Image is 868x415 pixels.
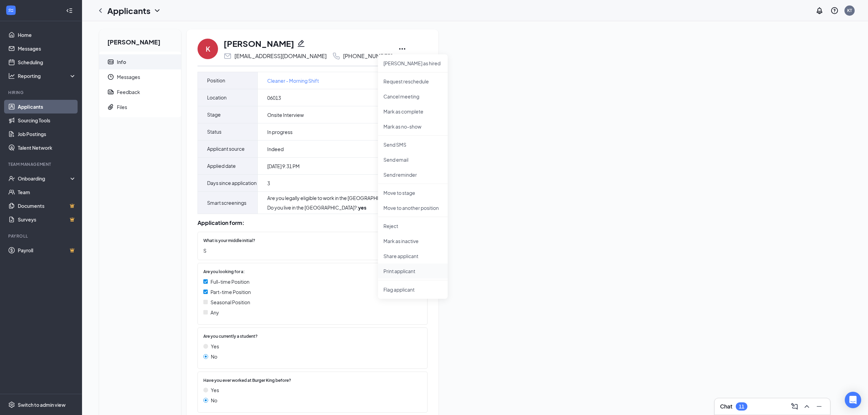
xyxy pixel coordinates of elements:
div: Do you live in the [GEOGRAPHIC_DATA]? : [267,204,409,211]
span: 3 [267,180,270,187]
span: Have you ever worked at Burger King before? [203,377,291,384]
svg: ChevronLeft [96,6,105,15]
svg: Notifications [815,6,824,15]
a: SurveysCrown [18,213,76,226]
span: Onsite Interview [267,111,304,118]
svg: ChevronUp [803,402,811,411]
span: Part-time Position [211,288,251,296]
span: Flag applicant [383,286,442,293]
svg: ChevronDown [153,6,161,15]
a: ContactCardInfo [99,54,181,69]
div: Application form: [198,219,428,226]
span: Are you looking for a: [203,269,245,275]
svg: Pencil [297,39,305,48]
div: [EMAIL_ADDRESS][DOMAIN_NAME] [234,53,327,59]
span: In progress [267,129,293,135]
div: Onboarding [18,175,70,182]
span: Yes [211,386,219,394]
svg: QuestionInfo [830,6,839,15]
p: Send SMS [383,141,442,148]
span: Location [207,89,227,106]
p: Move to another position [383,204,442,211]
svg: UserCheck [8,175,15,182]
a: Scheduling [18,55,76,69]
a: Applicants [18,100,76,113]
span: 06013 [267,94,281,101]
span: Days since application [207,175,257,191]
span: Full-time Position [211,278,249,285]
div: Info [117,58,126,65]
a: Talent Network [18,141,76,155]
svg: Minimize [815,402,823,411]
p: [PERSON_NAME] as hired [383,60,442,67]
div: Are you legally eligible to work in the [GEOGRAPHIC_DATA]? : [267,195,409,201]
div: Open Intercom Messenger [845,392,861,408]
p: Share applicant [383,253,442,259]
div: Files [117,104,127,110]
div: Team Management [8,161,75,167]
span: Status [207,123,221,140]
span: Any [211,309,219,316]
div: K [206,44,210,54]
a: PaperclipFiles [99,99,181,115]
svg: ContactCard [107,58,114,65]
p: Mark as inactive [383,238,442,244]
a: Job Postings [18,127,76,141]
div: Payroll [8,233,75,239]
a: Team [18,185,76,199]
a: DocumentsCrown [18,199,76,213]
svg: Report [107,89,114,95]
h2: [PERSON_NAME] [99,29,181,52]
svg: Email [223,52,232,60]
svg: Paperclip [107,104,114,110]
p: Mark as no-show [383,123,442,130]
div: Switch to admin view [18,401,66,408]
span: Messages [117,69,176,84]
div: 11 [739,404,744,410]
svg: ComposeMessage [790,402,799,411]
svg: WorkstreamLogo [8,7,14,14]
p: Mark as complete [383,108,442,115]
svg: Settings [8,401,15,408]
span: Stage [207,106,221,123]
div: [PHONE_NUMBER] [343,53,393,59]
span: Applicant source [207,140,245,157]
span: Seasonal Position [211,298,250,306]
span: Smart screenings [207,195,246,211]
span: [DATE] 9:31 PM [267,163,300,170]
p: Move to stage [383,189,442,196]
a: Messages [18,42,76,55]
svg: Analysis [8,72,15,79]
div: Hiring [8,90,75,95]
a: ReportFeedback [99,84,181,99]
strong: yes [358,204,366,211]
button: Minimize [814,401,825,412]
div: KT [847,8,852,13]
span: Are you currently a student? [203,333,258,340]
svg: Clock [107,73,114,80]
span: What is your middle initial? [203,238,255,244]
p: Print applicant [383,268,442,275]
span: No [211,397,217,404]
p: Send reminder [383,171,442,178]
span: Position [207,72,225,89]
h3: Chat [720,403,732,410]
a: Cleaner - Morning Shift [267,77,319,84]
button: ChevronUp [801,401,812,412]
svg: Collapse [66,7,73,14]
div: Reporting [18,72,77,79]
div: Feedback [117,89,140,95]
span: Applied date [207,158,236,174]
p: Reject [383,223,442,229]
span: No [211,353,217,360]
a: ClockMessages [99,69,181,84]
h1: [PERSON_NAME] [223,38,294,49]
span: Indeed [267,146,284,152]
button: ComposeMessage [789,401,800,412]
svg: Ellipses [398,45,406,53]
a: Sourcing Tools [18,113,76,127]
span: Yes [211,343,219,350]
svg: Phone [332,52,340,60]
